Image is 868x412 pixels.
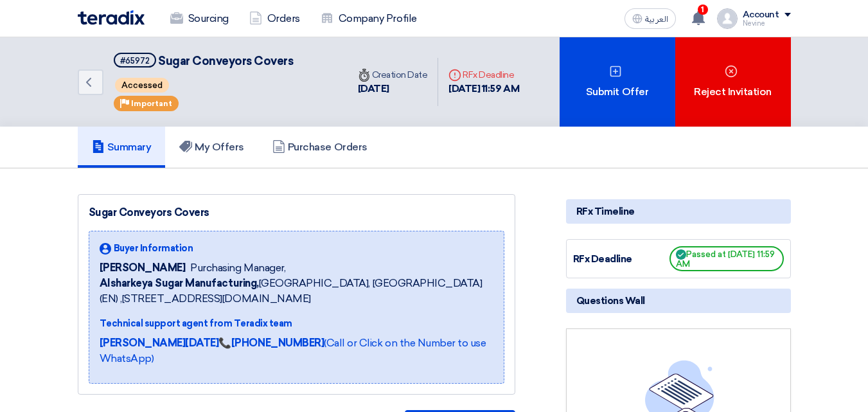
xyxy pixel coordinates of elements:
[114,53,294,69] h5: Sugar Conveyors Covers
[239,4,310,33] a: Orders
[78,127,166,168] a: Summary
[92,141,152,154] h5: Summary
[158,54,293,68] span: Sugar Conveyors Covers
[100,337,486,364] a: [PERSON_NAME][DATE]📞[PHONE_NUMBER](Call or Click on the Number to use WhatsApp)
[115,78,169,93] span: Accessed
[100,276,493,307] span: [GEOGRAPHIC_DATA], [GEOGRAPHIC_DATA] (EN) ,[STREET_ADDRESS][DOMAIN_NAME]
[131,99,172,108] span: Important
[560,37,675,127] div: Submit Offer
[114,242,193,255] span: Buyer Information
[698,4,708,15] span: 1
[100,260,186,276] span: [PERSON_NAME]
[573,252,669,267] div: RFx Deadline
[100,317,493,330] div: Technical support agent from Teradix team
[272,141,368,154] h5: Purchase Orders
[231,337,324,349] strong: [PHONE_NUMBER]
[358,68,428,82] div: Creation Date
[179,141,244,154] h5: My Offers
[160,4,239,33] a: Sourcing
[310,4,427,33] a: Company Profile
[448,82,519,96] div: [DATE] 11:59 AM
[717,8,738,29] img: profile_test.png
[576,294,645,308] span: Questions Wall
[165,127,258,168] a: My Offers
[743,10,779,21] div: Account
[100,337,219,349] strong: [PERSON_NAME][DATE]
[743,20,791,27] div: Nevine
[624,8,676,29] button: العربية
[258,127,382,168] a: Purchase Orders
[675,37,791,127] div: Reject Invitation
[89,205,504,220] div: Sugar Conveyors Covers
[120,57,150,65] div: #65972
[566,199,791,224] div: RFx Timeline
[358,82,428,96] div: [DATE]
[78,10,145,25] img: Teradix logo
[448,68,519,82] div: RFx Deadline
[100,277,259,289] b: Alsharkeya Sugar Manufacturing,
[669,246,784,271] span: Passed at [DATE] 11:59 AM
[190,260,285,276] span: Purchasing Manager,
[645,15,668,24] span: العربية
